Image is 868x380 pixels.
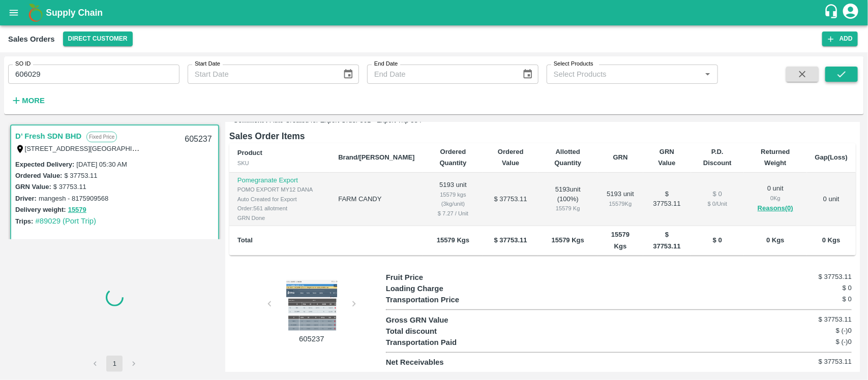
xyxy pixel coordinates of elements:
b: Ordered Quantity [440,148,467,167]
td: $ 37753.11 [483,173,538,227]
div: 5193 unit [606,189,635,208]
p: Total discount [386,326,502,337]
b: 15579 Kgs [611,231,630,249]
b: Ordered Value [498,148,524,167]
div: POMO EXPORT MY12 DANA [237,185,322,194]
div: account of current user [842,2,860,23]
b: $ 0 [713,236,722,244]
b: Allotted Quantity [554,148,581,167]
label: Select Products [554,60,593,68]
a: Supply Chain [46,6,824,20]
div: 0 unit [752,184,798,214]
div: Sales Orders [8,33,55,46]
td: $ 37753.11 [643,173,691,227]
input: End Date [367,65,514,84]
label: Driver: [15,195,37,202]
b: Supply Chain [46,8,103,18]
img: logo [25,3,46,23]
label: mangesh - 8175909568 [39,195,108,202]
b: Total [237,236,253,244]
b: 15579 Kgs [552,236,584,244]
button: Reasons(0) [752,203,798,214]
label: Delivery weight: [15,206,66,213]
b: P.D. Discount [703,148,732,167]
b: Brand/[PERSON_NAME] [338,153,414,161]
h6: $ 0 [774,283,852,293]
label: Expected Delivery : [15,161,74,168]
b: 0 Kgs [822,236,840,244]
p: 605237 [274,333,350,344]
input: Enter SO ID [8,65,179,84]
input: Select Products [550,68,698,81]
input: Start Date [188,65,335,84]
nav: pagination navigation [85,356,143,372]
div: 0 Kg [752,194,798,203]
b: $ 37753.11 [653,231,680,249]
label: $ 37753.11 [64,172,97,179]
div: Auto Created for Export Order:561 allotment [237,195,322,213]
b: GRN [613,153,628,161]
p: Gross GRN Value [386,314,502,326]
p: Pomegranate Export [237,176,322,185]
b: Product [237,149,262,156]
h6: $ 37753.11 [774,314,852,325]
h6: $ 0 [774,294,852,304]
div: 15579 Kg [606,199,635,208]
label: Ordered Value: [15,172,62,179]
label: [STREET_ADDRESS][GEOGRAPHIC_DATA] [25,144,159,152]
b: Gap(Loss) [815,153,848,161]
h6: Sales Order Items [229,129,856,143]
div: $ 0 [699,189,736,199]
p: Net Receivables [386,357,502,368]
a: #89029 (Port Trip) [35,217,96,225]
button: Add [822,31,858,46]
b: 15579 Kgs [437,236,469,244]
button: Select DC [63,31,133,46]
b: Returned Weight [761,148,790,167]
label: Start Date [195,60,220,68]
div: 5193 unit ( 100 %) [546,185,590,213]
td: 0 unit [807,173,856,227]
button: open drawer [2,1,25,24]
p: Fruit Price [386,272,502,283]
button: Choose date [339,65,358,84]
td: 5193 unit [423,173,484,227]
button: Open [701,68,714,81]
div: 15579 kgs (3kg/unit) [431,190,475,209]
a: D’ Fresh SDN BHD [15,130,81,143]
label: [DATE] 05:30 AM [76,161,127,168]
div: customer-support [824,4,842,22]
b: $ 37753.11 [494,236,527,244]
p: Fixed Price [86,132,117,142]
h6: $ 37753.11 [774,357,852,367]
button: Choose date [518,65,537,84]
label: $ 37753.11 [53,183,86,191]
td: FARM CANDY [330,173,423,227]
button: 15579 [68,204,86,216]
b: 0 Kgs [766,236,784,244]
div: 605237 [178,128,218,151]
div: $ 0 / Unit [699,199,736,208]
button: page 1 [106,356,123,372]
h6: $ (-)0 [774,326,852,336]
p: Transportation Paid [386,337,502,348]
strong: More [22,97,45,105]
div: 15579 Kg [546,204,590,213]
p: Loading Charge [386,283,502,294]
label: SO ID [15,60,31,68]
label: Trips: [15,217,33,225]
h6: $ (-)0 [774,337,852,347]
div: GRN Done [237,213,322,223]
label: GRN Value: [15,183,51,191]
p: Transportation Price [386,294,502,305]
b: GRN Value [659,148,676,167]
button: More [8,92,47,109]
div: $ 7.27 / Unit [431,209,475,218]
label: End Date [374,60,398,68]
div: SKU [237,159,322,168]
h6: $ 37753.11 [774,272,852,282]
